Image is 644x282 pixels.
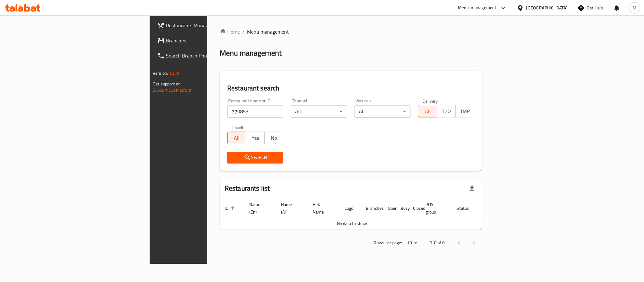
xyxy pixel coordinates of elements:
[383,199,395,218] th: Open
[232,125,243,130] label: Upsell
[220,48,282,58] h2: Menu management
[455,105,474,117] button: TMP
[246,132,265,144] button: Yes
[430,239,445,247] p: 0-0 of 0
[458,4,497,12] div: Menu-management
[152,33,257,48] a: Branches
[395,199,408,218] th: Busy
[249,201,268,216] span: Name (En)
[408,199,421,218] th: Closed
[166,37,252,44] span: Branches
[227,132,246,144] button: All
[418,105,437,117] button: All
[421,107,434,116] span: All
[281,201,300,216] span: Name (Ar)
[374,239,402,247] p: Rows per page:
[437,105,456,117] button: TGO
[337,220,367,228] span: No data to show
[464,181,479,196] div: Export file
[267,133,281,143] span: No
[152,48,257,63] a: Search Branch Phone
[166,52,252,59] span: Search Branch Phone
[220,199,506,230] table: enhanced table
[426,201,444,216] span: POS group
[526,4,568,11] div: [GEOGRAPHIC_DATA]
[169,69,179,77] span: 1.0.0
[153,86,193,94] a: Support.OpsPlatform
[153,80,182,88] span: Get support on:
[230,133,244,143] span: All
[247,28,289,35] span: Menu management
[457,204,477,212] span: Status
[633,4,636,11] span: M
[291,105,347,118] div: All
[264,132,283,144] button: No
[458,107,472,116] span: TMP
[405,238,420,248] div: Rows per page:
[225,204,237,212] span: ID
[249,133,262,143] span: Yes
[220,28,482,35] nav: breadcrumb
[153,69,168,77] span: Version:
[355,105,411,118] div: All
[227,152,283,163] button: Search
[440,107,453,116] span: TGO
[152,18,257,33] a: Restaurants Management
[339,199,361,218] th: Logo
[227,84,474,93] h2: Restaurant search
[422,99,438,103] label: Delivery
[166,22,252,29] span: Restaurants Management
[361,199,383,218] th: Branches
[225,184,270,193] h2: Restaurants list
[313,201,332,216] span: Ref. Name
[232,154,278,161] span: Search
[227,105,283,118] input: Search for restaurant name or ID..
